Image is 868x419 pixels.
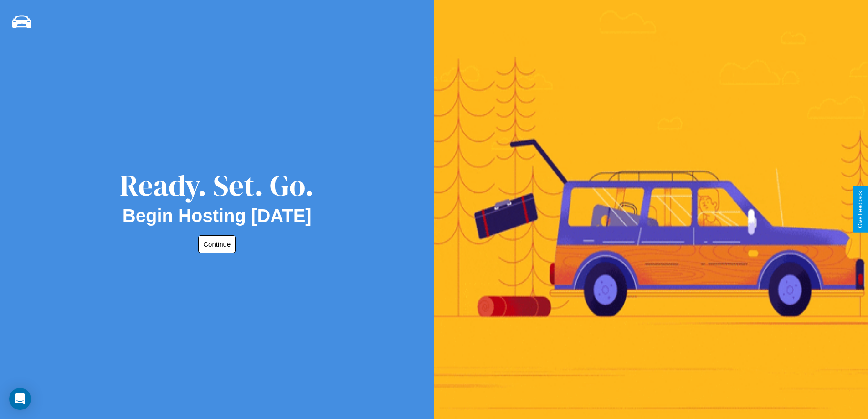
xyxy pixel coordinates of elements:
div: Open Intercom Messenger [9,388,31,410]
div: Ready. Set. Go. [120,165,314,206]
h2: Begin Hosting [DATE] [123,206,312,226]
div: Give Feedback [857,191,863,228]
button: Continue [198,235,236,253]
